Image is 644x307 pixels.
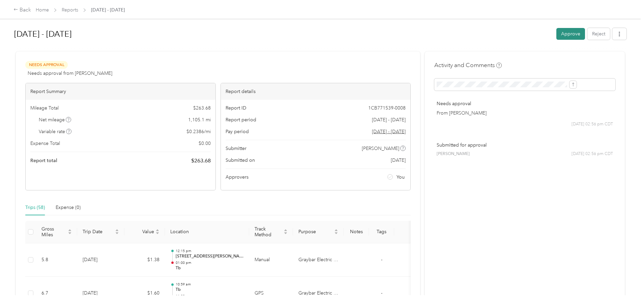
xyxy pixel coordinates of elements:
[176,287,244,293] p: Tb
[284,228,288,232] span: caret-up
[372,128,406,135] span: Go to pay period
[249,243,293,277] td: Manual
[437,100,613,107] p: Needs approval
[434,61,502,69] h4: Activity and Comments
[155,228,159,232] span: caret-up
[226,104,246,112] span: Report ID
[572,121,613,127] span: [DATE] 02:56 pm CDT
[36,7,49,13] a: Home
[284,231,288,235] span: caret-down
[62,7,78,13] a: Reports
[56,204,81,211] div: Expense (0)
[226,157,255,164] span: Submitted on
[28,70,112,77] span: Needs approval from [PERSON_NAME]
[13,6,31,14] div: Back
[186,128,211,135] span: $ 0.2386 / mi
[26,83,215,100] div: Report Summary
[176,282,244,287] p: 10:59 am
[188,116,211,123] span: 1,105.1 mi
[437,142,613,149] p: Submitted for approval
[293,243,344,277] td: Graybar Electric Company, Inc
[397,174,405,181] span: You
[115,231,119,235] span: caret-down
[176,294,244,299] p: 11:20 am
[391,157,406,164] span: [DATE]
[191,157,211,165] span: $ 263.68
[176,249,244,253] p: 12:15 pm
[91,6,125,13] span: [DATE] - [DATE]
[30,140,60,147] span: Expense Total
[334,228,338,232] span: caret-up
[193,104,211,112] span: $ 263.68
[176,265,244,271] p: Tb
[249,221,293,243] th: Track Method
[83,229,114,235] span: Trip Date
[39,116,71,123] span: Net mileage
[369,221,394,243] th: Tags
[68,231,72,235] span: caret-down
[36,221,77,243] th: Gross Miles
[115,228,119,232] span: caret-up
[298,229,333,235] span: Purpose
[226,174,248,181] span: Approvers
[124,243,165,277] td: $1.38
[30,157,57,164] span: Report total
[372,116,406,123] span: [DATE] - [DATE]
[381,290,382,296] span: -
[587,28,610,40] button: Reject
[25,204,45,211] div: Trips (58)
[437,110,613,117] p: From [PERSON_NAME]
[556,28,585,40] button: Approve
[155,231,159,235] span: caret-down
[368,104,406,112] span: 1CB771539-0008
[226,116,256,123] span: Report period
[221,83,411,100] div: Report details
[176,260,244,265] p: 01:00 pm
[437,151,470,157] span: [PERSON_NAME]
[362,145,399,152] span: [PERSON_NAME]
[381,257,382,263] span: -
[25,61,68,69] span: Needs Approval
[130,229,154,235] span: Value
[41,226,66,238] span: Gross Miles
[334,231,338,235] span: caret-down
[77,221,124,243] th: Trip Date
[165,221,249,243] th: Location
[68,228,72,232] span: caret-up
[199,140,211,147] span: $ 0.00
[14,26,552,42] h1: Sep 1 - 30, 2025
[226,128,249,135] span: Pay period
[293,221,344,243] th: Purpose
[255,226,282,238] span: Track Method
[30,104,59,112] span: Mileage Total
[77,243,124,277] td: [DATE]
[39,128,72,135] span: Variable rate
[124,221,165,243] th: Value
[176,253,244,259] p: [STREET_ADDRESS][PERSON_NAME]
[572,151,613,157] span: [DATE] 02:56 pm CDT
[344,221,369,243] th: Notes
[36,243,77,277] td: 5.8
[226,145,246,152] span: Submitter
[606,269,644,307] iframe: Everlance-gr Chat Button Frame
